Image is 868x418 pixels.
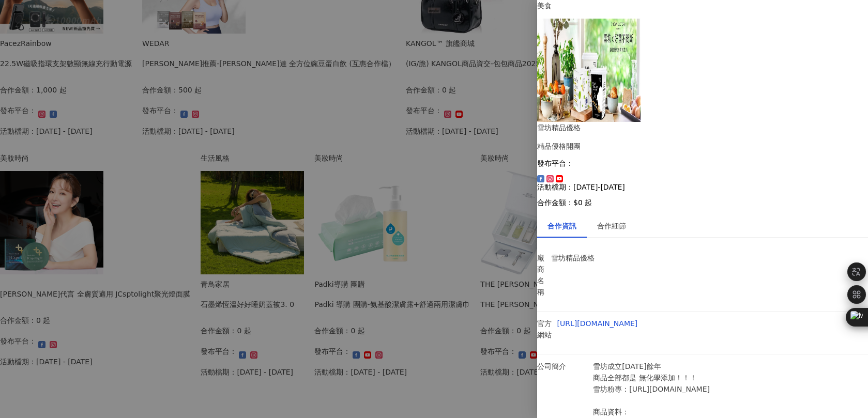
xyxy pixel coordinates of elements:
div: 雪坊精品優格 [537,122,868,133]
p: 廠商名稱 [537,252,546,298]
div: 精品優格開團 [537,141,868,152]
a: [URL][DOMAIN_NAME] [557,319,638,328]
p: 發布平台： [537,159,868,167]
p: 官方網站 [537,318,552,340]
img: 雪坊精品優格 [537,19,641,122]
p: 雪坊精品優格 [551,252,615,264]
p: 公司簡介 [537,361,588,372]
p: 合作金額： $0 起 [537,198,868,207]
div: 合作細節 [597,220,626,231]
div: 合作資訊 [547,220,576,231]
p: 活動檔期：[DATE]-[DATE] [537,183,868,191]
